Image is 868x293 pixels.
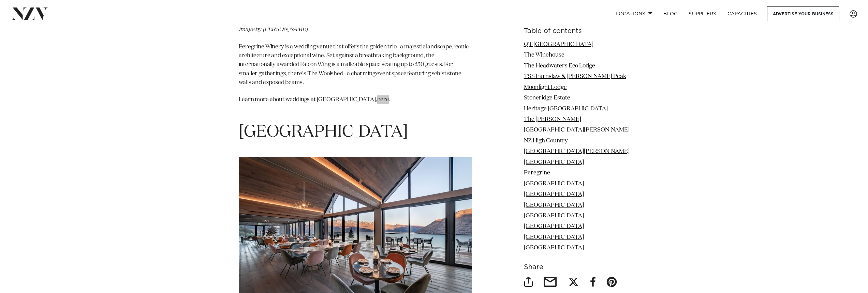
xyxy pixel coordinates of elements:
a: [GEOGRAPHIC_DATA][PERSON_NAME] [524,149,630,154]
a: SUPPLIERS [683,6,722,21]
a: The [PERSON_NAME] [524,117,581,122]
a: Heritage [GEOGRAPHIC_DATA] [524,106,608,112]
a: Locations [610,6,658,21]
a: Capacities [722,6,763,21]
a: The Winehouse [524,52,564,58]
a: [GEOGRAPHIC_DATA] [524,223,584,229]
p: Peregrine Winery is a wedding venue that offers the golden trio - a majestic landscape, iconic ar... [239,43,472,88]
a: BLOG [658,6,683,21]
a: Moonlight Lodge [524,84,567,90]
a: [GEOGRAPHIC_DATA] [524,234,584,240]
a: [GEOGRAPHIC_DATA] [524,159,584,165]
a: Advertise your business [767,6,839,21]
a: Peregrine [524,170,550,176]
a: here [377,97,389,103]
h6: Share [524,264,630,271]
a: Stoneridge Estate [524,95,570,101]
a: [GEOGRAPHIC_DATA] [524,191,584,197]
a: [GEOGRAPHIC_DATA] [524,245,584,251]
a: The Headwaters Eco Lodge [524,63,595,69]
a: [GEOGRAPHIC_DATA] [524,202,584,208]
span: Learn more about weddings at [GEOGRAPHIC_DATA], . [239,97,391,103]
a: TSS Earnslaw & [PERSON_NAME] Peak [524,74,626,79]
h6: Table of contents [524,28,630,35]
span: Image by [PERSON_NAME] [239,27,308,32]
a: [GEOGRAPHIC_DATA][PERSON_NAME] [524,127,630,133]
a: NZ High Country [524,138,568,144]
a: QT [GEOGRAPHIC_DATA] [524,42,593,47]
a: [GEOGRAPHIC_DATA] [524,213,584,219]
img: nzv-logo.png [11,7,48,20]
a: [GEOGRAPHIC_DATA] [524,181,584,187]
span: [GEOGRAPHIC_DATA] [239,124,408,140]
